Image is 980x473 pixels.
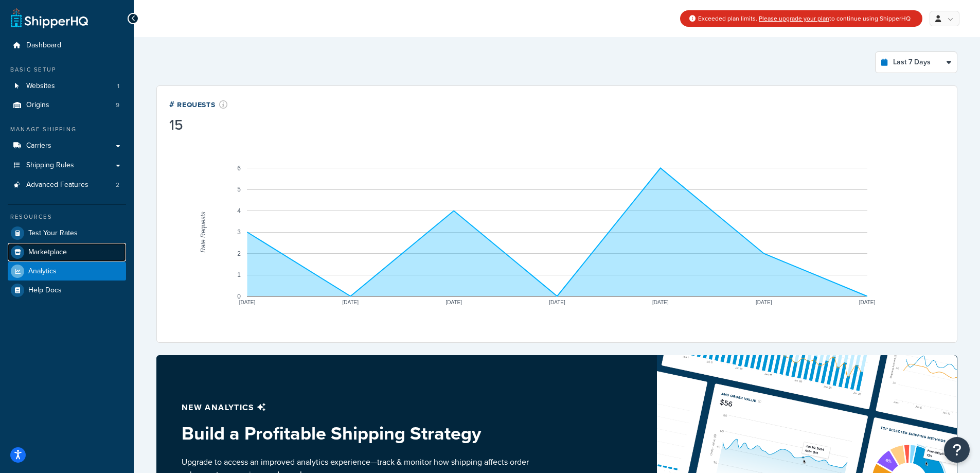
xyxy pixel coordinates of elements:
a: Advanced Features2 [8,176,126,195]
a: Origins9 [8,96,126,115]
p: New analytics [182,400,532,415]
span: Dashboard [26,41,61,50]
span: Marketplace [28,248,67,257]
a: Dashboard [8,36,126,55]
li: Origins [8,96,126,115]
a: Test Your Rates [8,224,126,242]
a: Carriers [8,136,126,155]
text: [DATE] [756,300,772,305]
a: Marketplace [8,243,126,261]
text: [DATE] [239,300,256,305]
a: Please upgrade your plan [759,14,829,23]
text: 0 [237,293,241,300]
button: Open Resource Center [944,437,970,463]
div: Resources [8,213,126,221]
text: 3 [237,229,241,236]
text: 4 [237,207,241,215]
span: Test Your Rates [28,229,78,238]
text: [DATE] [446,300,462,305]
li: Websites [8,77,126,96]
span: 9 [116,101,119,110]
span: Carriers [26,142,51,150]
div: Basic Setup [8,65,126,74]
text: 1 [237,271,241,278]
text: [DATE] [343,300,359,305]
a: Websites1 [8,77,126,96]
a: Shipping Rules [8,156,126,175]
span: Analytics [28,267,57,276]
span: Help Docs [28,286,62,295]
span: 1 [117,82,119,91]
text: 2 [237,250,241,257]
text: Rate Requests [200,212,207,252]
span: Advanced Features [26,181,88,189]
a: Analytics [8,262,126,281]
span: 2 [116,181,119,189]
text: [DATE] [859,300,876,305]
text: [DATE] [652,300,669,305]
span: Exceeded plan limits. to continue using ShipperHQ [698,14,911,23]
h3: Build a Profitable Shipping Strategy [182,423,532,444]
span: Shipping Rules [26,161,74,170]
text: 5 [237,186,241,193]
text: [DATE] [549,300,565,305]
a: Help Docs [8,281,126,300]
li: Advanced Features [8,176,126,195]
svg: A chart. [169,134,945,330]
div: 15 [169,118,228,132]
span: Websites [26,82,55,91]
div: # Requests [169,98,228,110]
span: Origins [26,101,49,110]
div: Manage Shipping [8,125,126,134]
text: 6 [237,165,241,172]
